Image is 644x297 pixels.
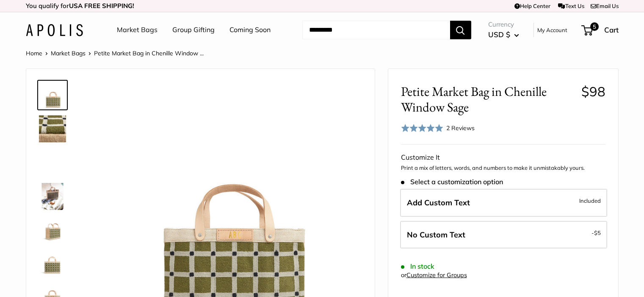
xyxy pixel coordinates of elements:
label: Add Custom Text [400,189,607,217]
span: Petite Market Bag in Chenille Window ... [94,49,204,57]
div: or [401,270,467,281]
a: Group Gifting [172,24,215,36]
img: Petite Market Bag in Chenille Window Sage [39,82,66,109]
label: Leave Blank [400,221,607,249]
button: USD $ [488,28,519,41]
button: Search [450,21,471,39]
a: Customize for Groups [406,271,467,279]
img: Petite Market Bag in Chenille Window Sage [39,183,66,210]
span: Cart [604,25,619,34]
div: Customize It [401,151,605,164]
img: Petite Market Bag in Chenille Window Sage [39,251,66,278]
span: No Custom Text [407,230,465,240]
a: Petite Market Bag in Chenille Window Sage [37,114,68,144]
span: 5 [590,22,598,31]
a: Text Us [558,3,584,9]
span: $98 [581,83,605,100]
span: - [591,228,601,238]
a: Market Bags [117,24,158,36]
img: Petite Market Bag in Chenille Window Sage [39,115,66,142]
p: Print a mix of letters, words, and numbers to make it unmistakably yours. [401,164,605,172]
a: Petite Market Bag in Chenille Window Sage [37,215,68,245]
strong: USA FREE SHIPPING! [69,2,134,10]
span: Included [579,196,601,206]
a: Petite Market Bag in Chenille Window Sage [37,80,68,110]
a: Home [26,49,42,57]
span: Select a customization option [401,178,503,186]
nav: Breadcrumb [26,48,204,59]
input: Search... [302,21,450,39]
a: Petite Market Bag in Chenille Window Sage [37,181,68,212]
a: Petite Market Bag in Chenille Window Sage [37,249,68,279]
span: $5 [594,229,601,236]
img: Petite Market Bag in Chenille Window Sage [39,217,66,244]
img: Apolis [26,24,83,36]
a: Market Bags [51,49,86,57]
span: 2 Reviews [446,124,475,132]
span: Currency [488,19,519,30]
a: My Account [537,25,567,35]
span: In stock [401,262,434,270]
a: Petite Market Bag in Chenille Window Sage [37,147,68,178]
span: USD $ [488,30,510,39]
a: Email Us [591,3,619,9]
span: Add Custom Text [407,198,470,207]
a: Help Center [514,3,550,9]
a: 5 Cart [582,23,619,37]
a: Coming Soon [229,24,271,36]
span: Petite Market Bag in Chenille Window Sage [401,84,575,115]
